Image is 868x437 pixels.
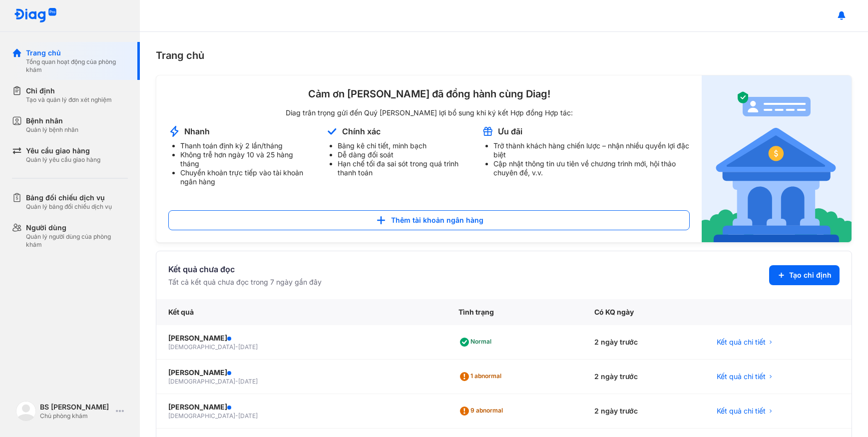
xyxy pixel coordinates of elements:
div: [PERSON_NAME] [168,333,434,343]
span: [DEMOGRAPHIC_DATA] [168,378,235,385]
span: [DEMOGRAPHIC_DATA] [168,343,235,351]
div: Người dùng [26,223,128,233]
img: account-announcement [168,125,180,137]
span: Kết quả chi tiết [717,372,766,382]
div: [PERSON_NAME] [168,368,434,378]
li: Trở thành khách hàng chiến lược – nhận nhiều quyền lợi đặc biệt [493,141,690,159]
div: 2 ngày trước [582,325,705,360]
div: BS [PERSON_NAME] [40,402,112,412]
div: Cảm ơn [PERSON_NAME] đã đồng hành cùng Diag! [168,87,690,100]
div: Chính xác [342,126,381,137]
div: 2 ngày trước [582,360,705,394]
div: Tạo và quản lý đơn xét nghiệm [26,96,112,104]
li: Hạn chế tối đa sai sót trong quá trình thanh toán [338,159,469,177]
div: Trang chủ [156,48,852,63]
img: logo [14,8,57,23]
div: Tình trạng [446,299,582,325]
span: - [235,343,238,351]
div: Normal [458,334,495,350]
div: Chỉ định [26,86,112,96]
li: Thanh toán định kỳ 2 lần/tháng [180,141,314,150]
span: [DEMOGRAPHIC_DATA] [168,412,235,420]
li: Chuyển khoản trực tiếp vào tài khoản ngân hàng [180,168,314,186]
div: 1 abnormal [458,369,505,385]
img: account-announcement [481,125,494,137]
div: Bệnh nhân [26,116,78,126]
li: Dễ dàng đối soát [338,150,469,159]
div: Có KQ ngày [582,299,705,325]
div: Quản lý bảng đối chiếu dịch vụ [26,203,112,211]
img: account-announcement [702,75,852,242]
img: account-announcement [326,125,338,137]
div: Tất cả kết quả chưa đọc trong 7 ngày gần đây [168,277,322,287]
span: [DATE] [238,412,258,420]
button: Thêm tài khoản ngân hàng [168,210,690,230]
div: Yêu cầu giao hàng [26,146,100,156]
span: Tạo chỉ định [789,270,832,280]
div: Bảng đối chiếu dịch vụ [26,193,112,203]
span: Kết quả chi tiết [717,337,766,347]
div: 2 ngày trước [582,394,705,429]
span: - [235,378,238,385]
div: Quản lý người dùng của phòng khám [26,233,128,249]
div: Quản lý bệnh nhân [26,126,78,134]
div: Ưu đãi [498,126,522,137]
img: logo [16,401,36,421]
div: [PERSON_NAME] [168,402,434,412]
button: Tạo chỉ định [769,265,840,285]
div: 9 abnormal [458,403,507,419]
div: Diag trân trọng gửi đến Quý [PERSON_NAME] lợi bổ sung khi ký kết Hợp đồng Hợp tác: [168,108,690,117]
span: Kết quả chi tiết [717,406,766,416]
span: [DATE] [238,378,258,385]
span: [DATE] [238,343,258,351]
li: Bảng kê chi tiết, minh bạch [338,141,469,150]
li: Cập nhật thông tin ưu tiên về chương trình mới, hội thảo chuyên đề, v.v. [493,159,690,177]
div: Trang chủ [26,48,128,58]
div: Tổng quan hoạt động của phòng khám [26,58,128,74]
div: Chủ phòng khám [40,412,112,420]
span: - [235,412,238,420]
div: Kết quả [156,299,446,325]
div: Quản lý yêu cầu giao hàng [26,156,100,164]
li: Không trễ hơn ngày 10 và 25 hàng tháng [180,150,314,168]
div: Nhanh [184,126,210,137]
div: Kết quả chưa đọc [168,263,322,275]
